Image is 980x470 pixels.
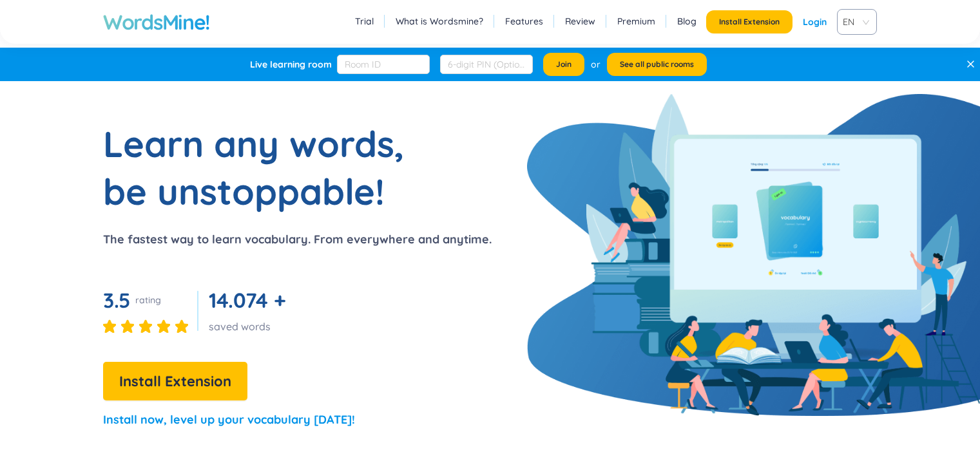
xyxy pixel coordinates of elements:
a: What is Wordsmine? [396,15,483,28]
a: Features [505,15,543,28]
span: See all public rooms [620,59,694,70]
a: Install Extension [103,376,247,389]
span: EN [843,12,866,32]
a: Trial [355,15,374,28]
button: Install Extension [103,362,247,400]
button: See all public rooms [607,53,707,76]
a: Premium [617,15,655,28]
p: The fastest way to learn vocabulary. From everywhere and anytime. [103,230,492,249]
a: Login [803,10,827,33]
span: 14.074 + [209,287,285,313]
a: WordsMine! [103,9,210,35]
div: or [591,57,600,71]
p: Install now, level up your vocabulary [DATE]! [103,411,355,429]
span: 3.5 [103,287,130,313]
h1: Learn any words, be unstoppable! [103,120,425,215]
div: Live learning room [250,58,332,71]
span: Install Extension [119,370,231,393]
input: Room ID [337,55,430,74]
span: Install Extension [719,17,780,27]
button: Join [543,53,584,76]
button: Install Extension [706,10,793,33]
div: rating [135,294,161,306]
span: Join [556,59,572,70]
a: Review [565,15,595,28]
input: 6-digit PIN (Optional) [440,55,533,74]
a: Blog [677,15,697,28]
div: saved words [209,319,291,334]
